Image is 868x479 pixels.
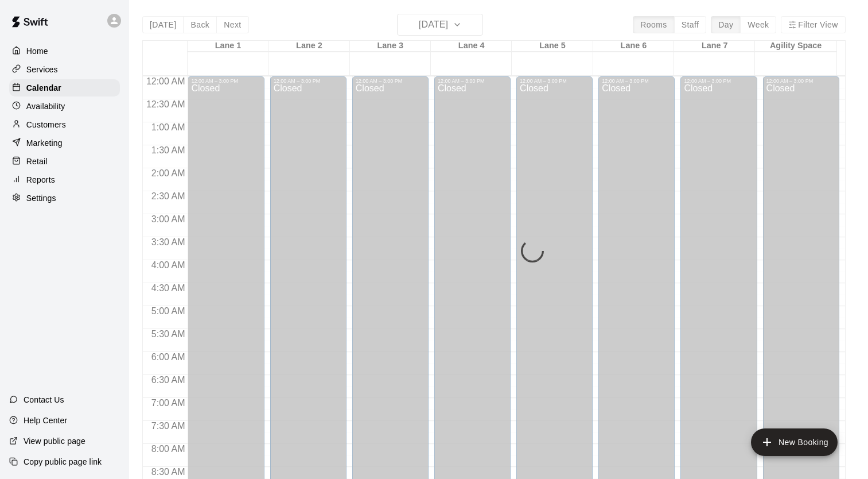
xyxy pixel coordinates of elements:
div: 12:00 AM – 3:00 PM [520,78,589,84]
p: Home [26,45,48,57]
p: View public page [24,435,85,447]
p: Customers [26,119,66,130]
p: Contact Us [24,394,64,405]
span: 6:00 AM [149,352,188,362]
span: 5:00 AM [149,306,188,316]
a: Reports [9,171,120,188]
p: Calendar [26,82,61,94]
p: Services [26,64,58,75]
div: 12:00 AM – 3:00 PM [602,78,671,84]
span: 4:30 AM [149,283,188,293]
div: Lane 2 [268,41,349,52]
span: 12:00 AM [143,76,188,86]
button: add [751,428,838,456]
a: Customers [9,116,120,133]
div: Agility Space [755,41,836,52]
p: Help Center [24,415,67,426]
span: 6:30 AM [149,375,188,385]
div: 12:00 AM – 3:00 PM [274,78,343,84]
span: 7:00 AM [149,398,188,408]
p: Marketing [26,137,63,149]
div: Lane 1 [188,41,268,52]
p: Availability [26,101,65,112]
p: Reports [26,174,55,186]
span: 4:00 AM [149,260,188,270]
span: 2:30 AM [149,191,188,201]
a: Retail [9,153,120,170]
a: Availability [9,98,120,115]
span: 7:30 AM [149,421,188,431]
span: 12:30 AM [143,99,188,109]
p: Settings [26,192,56,204]
span: 2:00 AM [149,168,188,178]
span: 1:30 AM [149,145,188,155]
a: Marketing [9,134,120,152]
div: 12:00 AM – 3:00 PM [684,78,753,84]
p: Retail [26,156,48,167]
span: 1:00 AM [149,122,188,132]
a: Settings [9,190,120,207]
div: 12:00 AM – 3:00 PM [438,78,507,84]
span: 3:00 AM [149,214,188,224]
div: 12:00 AM – 3:00 PM [766,78,836,84]
div: Lane 6 [593,41,674,52]
span: 5:30 AM [149,329,188,339]
p: Copy public page link [24,456,102,468]
div: 12:00 AM – 3:00 PM [356,78,425,84]
span: 8:00 AM [149,444,188,454]
div: Lane 4 [431,41,512,52]
a: Home [9,43,120,60]
span: 8:30 AM [149,467,188,477]
div: Lane 3 [350,41,431,52]
span: 3:30 AM [149,237,188,247]
div: Lane 5 [512,41,593,52]
a: Calendar [9,79,120,96]
a: Services [9,61,120,78]
div: Lane 7 [674,41,755,52]
div: 12:00 AM – 3:00 PM [191,78,260,84]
